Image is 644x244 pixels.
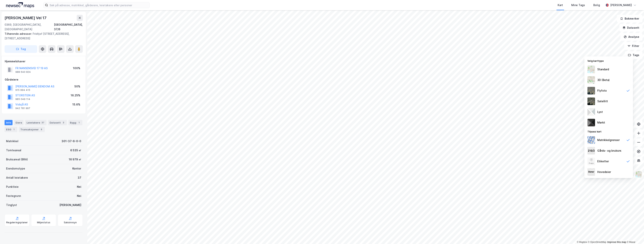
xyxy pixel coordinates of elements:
div: Miljøstatus [37,221,50,224]
div: [PERSON_NAME] [610,3,632,7]
div: 16.25% [71,93,80,98]
span: Tilhørende adresser: [5,32,33,35]
button: Filter [624,42,642,50]
div: Bygg [68,120,82,125]
div: 50% [74,84,80,89]
div: Antall leietakere [6,175,28,180]
div: Gårdeiere [5,77,83,82]
div: 15.6% [72,102,80,107]
div: Velg karttype [584,57,633,64]
div: 3 [62,121,65,124]
img: cadastreKeys.547ab17ec502f5a4ef2b.jpeg [587,147,595,154]
div: 915 994 415 [15,89,30,92]
div: Datasett [48,120,67,125]
iframe: Chat Widget [625,226,644,244]
div: 6 535 ㎡ [70,148,81,153]
div: Matrikkel [6,139,18,143]
div: Kontrollprogram for chat [625,226,644,244]
div: Tilpass kart [584,128,633,135]
div: Hovedeier [597,170,611,174]
div: 1 [12,128,16,131]
div: Mine Tags [571,3,585,7]
img: 9k= [587,97,595,105]
div: Festegrunn [6,194,21,198]
div: Tinglyst [6,203,17,207]
div: 985 049 114 [15,98,30,101]
div: [GEOGRAPHIC_DATA], 37/6 [54,22,83,32]
button: Datasett [619,24,642,32]
img: cadastreBorders.cfe08de4b5ddd52a10de.jpeg [587,136,595,144]
div: Etiketter [597,159,609,164]
img: Z [587,158,595,165]
a: Improve this map [607,241,626,243]
div: [PERSON_NAME] [59,203,81,207]
img: Z [587,87,595,94]
div: ESG [5,127,17,132]
div: Satellitt [597,99,608,104]
div: Punktleie [6,185,19,189]
div: Flyfoto [597,88,607,93]
div: Gårds- og bruksnr. [597,148,622,153]
button: Bokmerker [617,15,642,22]
img: nCdM7BzjoCAAAAAElFTkSuQmCC [587,119,595,126]
div: Lyst [597,110,603,114]
a: OpenStreetMap [588,241,606,243]
div: Bolig [593,3,600,7]
div: Standard [597,67,609,72]
div: Kontor [72,166,81,171]
div: Hjemmelshaver [5,59,83,64]
div: 942 781 997 [15,107,30,110]
img: Z [635,171,642,178]
div: Eiere [14,120,24,125]
img: luj3wr1y2y3+OchiMxRmMxRlscgabnMEmZ7DJGWxyBpucwSZnsMkZbHIGm5zBJmewyRlscgabnMEmZ7DJGWxyBpucwSZnsMkZ... [587,108,595,116]
div: 301-37-6-0-0 [62,139,81,143]
div: 988 640 824 [15,71,31,74]
div: Kart [558,3,563,7]
div: Bruksareal (BRA) [6,157,28,162]
div: Reguleringsplaner [6,221,28,224]
div: 100% [73,66,80,71]
div: 37 [78,175,81,180]
img: Z [587,66,595,73]
div: Nei [77,185,81,189]
a: Mapbox [577,241,587,243]
div: Transaksjoner [19,127,45,132]
div: [PERSON_NAME] Vei 17 [5,15,47,21]
div: 37 [41,121,45,124]
div: 16 979 ㎡ [69,157,81,162]
div: 0369, [GEOGRAPHIC_DATA], [GEOGRAPHIC_DATA] [5,22,54,32]
div: Info [5,120,13,125]
div: 8 [39,128,43,131]
img: Z [587,76,595,84]
div: Leietakere [25,120,47,125]
input: Søk på adresse, matrikkel, gårdeiere, leietakere eller personer [48,2,149,8]
div: Saksinnsyn [64,221,77,224]
img: majorOwner.b5e170eddb5c04bfeeff.jpeg [587,168,595,176]
img: logo.a4113a55bc3d86da70a041830d287a7e.svg [6,2,34,8]
button: Analyse [620,33,642,41]
div: Tomteareal [6,148,21,153]
button: Tag [5,45,37,53]
button: Tags [625,51,642,59]
div: Nei [77,194,81,198]
div: 3D (Beta) [597,78,610,82]
div: Fridtjof [STREET_ADDRESS], [STREET_ADDRESS] [5,32,80,41]
div: Mørkt [597,120,605,125]
div: 1 [77,121,81,124]
div: Eiendomstype [6,166,25,171]
div: Matrikkelgrenser [597,138,620,142]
